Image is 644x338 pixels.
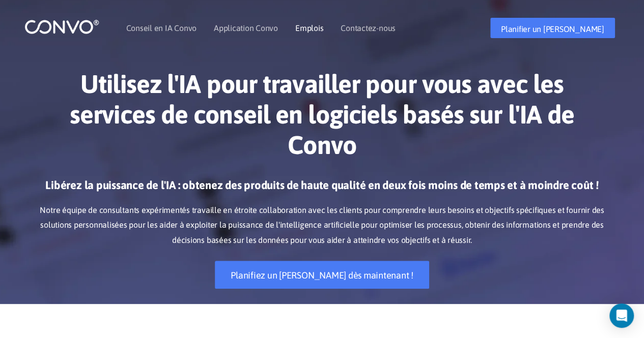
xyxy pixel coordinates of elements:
[341,23,396,33] font: Contactez-nous
[341,24,396,32] a: Contactez-nous
[24,19,99,35] img: logo_1.png
[231,270,413,281] font: Planifiez un [PERSON_NAME] dès maintenant !
[501,24,604,34] font: Planifier un [PERSON_NAME]
[126,24,197,32] a: Conseil en IA Convo
[214,23,278,33] font: Application Convo
[40,205,604,245] font: Notre équipe de consultants expérimentés travaille en étroite collaboration avec les clients pour...
[609,303,634,328] div: Ouvrir Intercom Messenger
[70,69,574,160] font: Utilisez l'IA pour travailler pour vous avec les services de conseil en logiciels basés sur l'IA ...
[295,24,323,32] a: Emplois
[126,23,197,33] font: Conseil en IA Convo
[214,24,278,32] a: Application Convo
[45,178,598,192] font: Libérez la puissance de l'IA : obtenez des produits de haute qualité en deux fois moins de temps ...
[215,261,429,289] a: Planifiez un [PERSON_NAME] dès maintenant !
[490,18,615,38] a: Planifier un [PERSON_NAME]
[295,23,323,33] font: Emplois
